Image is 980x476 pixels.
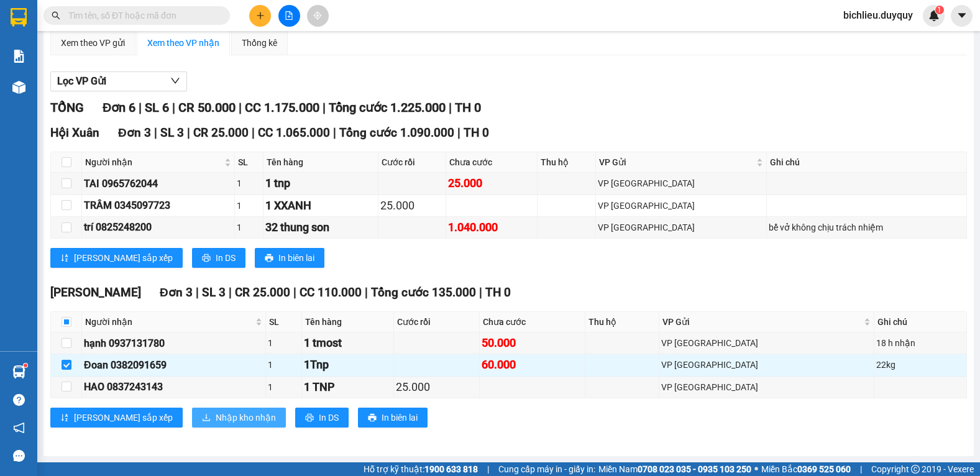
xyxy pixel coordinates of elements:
span: Tổng cước 135.000 [371,285,476,300]
div: Xem theo VP nhận [147,36,219,50]
span: Tổng cước 1.225.000 [329,100,446,115]
span: | [139,100,142,115]
div: 25.000 [448,175,535,192]
div: 1Tnp [304,356,392,373]
div: 1 tnp [265,175,376,192]
strong: 0708 023 035 - 0935 103 250 [638,464,751,474]
th: Tên hàng [263,152,378,173]
div: hạnh 0937131780 [84,336,263,351]
div: DIEP [119,40,245,55]
td: VP Sài Gòn [659,377,874,398]
div: 32 thung son [265,219,376,236]
th: Chưa cước [480,312,585,332]
div: VP [GEOGRAPHIC_DATA] [661,380,872,394]
button: file-add [278,5,300,27]
span: | [860,462,862,476]
div: VP [GEOGRAPHIC_DATA] [661,336,872,350]
div: 1 tmost [304,334,392,352]
div: VP [GEOGRAPHIC_DATA] [661,358,872,372]
span: [PERSON_NAME] [50,285,141,300]
strong: 1900 633 818 [424,464,478,474]
img: warehouse-icon [12,365,25,378]
button: caret-down [951,5,973,27]
th: Ghi chú [767,152,967,173]
div: 1 [268,358,299,372]
span: In biên lai [278,251,314,265]
th: Thu hộ [538,152,596,173]
span: down [170,76,180,86]
span: CR 25.000 [235,285,290,300]
span: | [449,100,452,115]
td: VP Sài Gòn [596,173,767,195]
span: TỔNG [50,100,84,115]
div: TAI 0965762044 [84,176,232,191]
button: sort-ascending[PERSON_NAME] sắp xếp [50,248,183,268]
span: | [196,285,199,300]
span: Đơn 3 [118,126,151,140]
span: CR 50.000 [178,100,236,115]
span: file-add [285,11,293,20]
button: printerIn DS [295,408,349,428]
span: [PERSON_NAME] sắp xếp [74,251,173,265]
span: VP Gửi [599,155,754,169]
span: sort-ascending [60,413,69,423]
td: VP Sài Gòn [596,217,767,239]
span: | [479,285,482,300]
div: 25.000 [396,378,477,396]
th: SL [235,152,263,173]
span: ⚪️ [754,467,758,472]
span: Đơn 6 [103,100,135,115]
span: | [487,462,489,476]
span: CC 1.175.000 [245,100,319,115]
div: LUAN [11,39,110,53]
span: Gửi: [11,11,30,24]
th: Cước rồi [378,152,447,173]
button: printerIn biên lai [358,408,428,428]
span: | [365,285,368,300]
button: aim [307,5,329,27]
span: Miền Bắc [761,462,851,476]
td: VP Sài Gòn [659,332,874,354]
button: printerIn DS [192,248,245,268]
button: Lọc VP Gửi [50,71,187,91]
span: download [202,413,211,423]
span: question-circle [13,394,25,406]
span: Tổng cước 1.090.000 [339,126,454,140]
span: Hỗ trợ kỹ thuật: [364,462,478,476]
div: trí 0825248200 [84,219,232,235]
span: CC 1.065.000 [258,126,330,140]
button: printerIn biên lai [255,248,324,268]
div: 1 [237,176,261,190]
div: 1 [268,336,299,350]
span: In DS [216,251,236,265]
input: Tìm tên, số ĐT hoặc mã đơn [68,9,215,22]
span: Lọc VP Gửi [57,73,106,89]
img: solution-icon [12,50,25,63]
div: 1 XXANH [265,197,376,214]
div: 1.040.000 [448,219,535,236]
span: Cung cấp máy in - giấy in: [498,462,595,476]
span: message [13,450,25,462]
div: VP [GEOGRAPHIC_DATA] [598,176,764,190]
span: | [252,126,255,140]
span: notification [13,422,25,434]
div: Thống kê [242,36,277,50]
strong: 0369 525 060 [797,464,851,474]
sup: 1 [24,364,27,367]
span: In DS [319,411,339,424]
span: [PERSON_NAME] sắp xếp [74,411,173,424]
td: VP Sài Gòn [596,195,767,217]
span: | [187,126,190,140]
th: Cước rồi [394,312,480,332]
span: bichlieu.duyquy [833,7,923,23]
td: VP Sài Gòn [659,354,874,376]
span: | [239,100,242,115]
span: TH 0 [464,126,489,140]
div: VP [GEOGRAPHIC_DATA] [598,221,764,234]
div: 25.000 [380,197,444,214]
span: | [293,285,296,300]
span: CC 110.000 [300,285,362,300]
button: sort-ascending[PERSON_NAME] sắp xếp [50,408,183,428]
img: logo-vxr [11,8,27,27]
span: TH 0 [455,100,481,115]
